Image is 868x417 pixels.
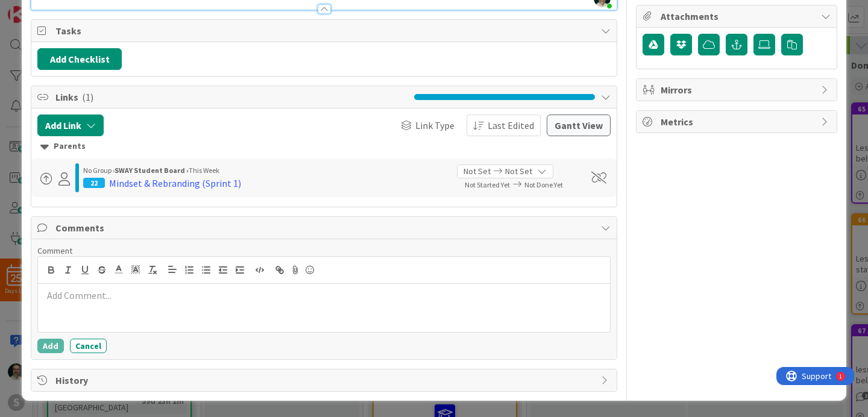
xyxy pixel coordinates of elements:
span: Not Set [464,165,491,178]
b: SWAY Student Board › [115,166,189,175]
button: Add Link [37,114,104,136]
span: No Group › [83,166,115,175]
span: Links [55,90,408,104]
button: Add [37,339,64,353]
span: Tasks [55,24,595,38]
span: Support [25,2,55,16]
div: Parents [40,140,608,153]
span: Not Started Yet [465,180,510,189]
span: Not Done Yet [524,180,563,189]
button: Add Checklist [37,48,122,70]
span: Not Set [505,165,532,178]
span: ( 1 ) [82,91,93,103]
span: Metrics [661,114,815,129]
span: History [55,373,595,387]
button: Cancel [70,339,107,353]
span: This Week [189,166,219,175]
span: Last Edited [488,118,534,133]
div: Mindset & Rebranding (Sprint 1) [109,176,241,190]
button: Gantt View [547,114,611,136]
div: 22 [83,178,105,188]
span: Comments [55,221,595,235]
span: Link Type [415,118,454,133]
span: Mirrors [661,83,815,97]
div: 1 [63,5,66,14]
span: Attachments [661,9,815,24]
button: Last Edited [467,114,541,136]
span: Comment [37,245,72,256]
